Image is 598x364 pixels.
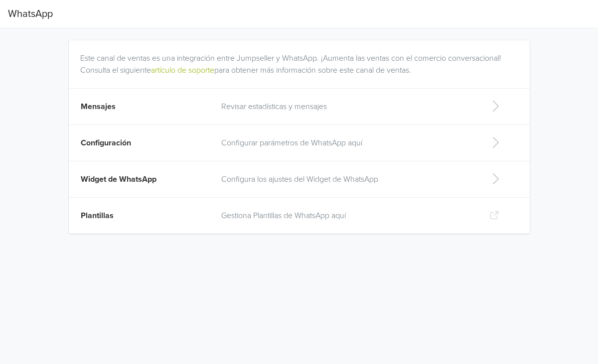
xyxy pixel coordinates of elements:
div: Este canal de ventas es una integración entre Jumpseller y WhatsApp. ¡Aumenta las ventas con el c... [80,40,522,76]
p: Gestiona Plantillas de WhatsApp aquí [221,210,474,222]
p: Configura los ajustes del Widget de WhatsApp [221,173,474,185]
span: Mensajes [81,102,116,112]
span: Widget de WhatsApp [81,174,156,184]
span: WhatsApp [8,4,53,24]
p: Configurar parámetros de WhatsApp aquí [221,137,474,149]
p: Revisar estadísticas y mensajes [221,101,474,113]
span: Configuración [81,138,131,148]
span: Plantillas [81,211,114,221]
a: artículo de soporte [151,65,214,75]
